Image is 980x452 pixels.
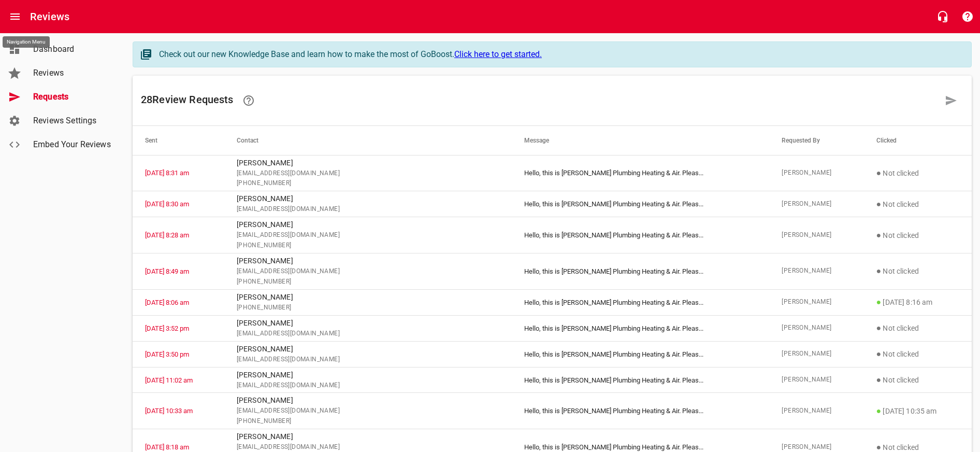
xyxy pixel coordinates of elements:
[512,393,770,429] td: Hello, this is [PERSON_NAME] Plumbing Heating & Air. Pleas ...
[782,297,851,307] span: [PERSON_NAME]
[237,277,499,287] span: [PHONE_NUMBER]
[782,199,851,209] span: [PERSON_NAME]
[145,376,193,384] a: [DATE] 11:02 am
[145,324,189,332] a: [DATE] 3:52 pm
[876,230,882,240] span: ●
[876,297,882,307] span: ●
[782,230,851,241] span: [PERSON_NAME]
[512,315,770,341] td: Hello, this is [PERSON_NAME] Plumbing Heating & Air. Pleas ...
[224,126,512,155] th: Contact
[237,406,499,416] span: [EMAIL_ADDRESS][DOMAIN_NAME]
[782,406,851,416] span: [PERSON_NAME]
[141,88,939,113] h6: 28 Review Request s
[876,405,959,417] p: [DATE] 10:35 am
[782,323,851,333] span: [PERSON_NAME]
[876,266,882,276] span: ●
[512,191,770,217] td: Hello, this is [PERSON_NAME] Plumbing Heating & Air. Pleas ...
[237,355,499,365] span: [EMAIL_ADDRESS][DOMAIN_NAME]
[876,198,959,210] p: Not clicked
[876,348,959,360] p: Not clicked
[512,367,770,393] td: Hello, this is [PERSON_NAME] Plumbing Heating & Air. Pleas ...
[876,229,959,242] p: Not clicked
[237,344,499,355] p: [PERSON_NAME]
[876,406,882,416] span: ●
[876,167,959,179] p: Not clicked
[237,329,499,339] span: [EMAIL_ADDRESS][DOMAIN_NAME]
[33,43,112,55] span: Dashboard
[237,256,499,266] p: [PERSON_NAME]
[33,115,112,127] span: Reviews Settings
[237,395,499,406] p: [PERSON_NAME]
[237,241,499,251] span: [PHONE_NUMBER]
[145,299,189,306] a: [DATE] 8:06 am
[876,199,882,209] span: ●
[145,407,193,415] a: [DATE] 10:33 am
[237,380,499,391] span: [EMAIL_ADDRESS][DOMAIN_NAME]
[33,138,112,151] span: Embed Your Reviews
[237,303,499,313] span: [PHONE_NUMBER]
[237,416,499,427] span: [PHONE_NUMBER]
[876,374,959,386] p: Not clicked
[145,231,189,239] a: [DATE] 8:28 am
[159,48,961,61] div: Check out our new Knowledge Base and learn how to make the most of GoBoost.
[237,292,499,303] p: [PERSON_NAME]
[145,169,189,177] a: [DATE] 8:31 am
[237,158,499,168] p: [PERSON_NAME]
[237,204,499,215] span: [EMAIL_ADDRESS][DOMAIN_NAME]
[145,350,189,358] a: [DATE] 3:50 pm
[512,155,770,191] td: Hello, this is [PERSON_NAME] Plumbing Heating & Air. Pleas ...
[876,265,959,277] p: Not clicked
[237,168,499,179] span: [EMAIL_ADDRESS][DOMAIN_NAME]
[782,375,851,385] span: [PERSON_NAME]
[237,219,499,230] p: [PERSON_NAME]
[782,168,851,178] span: [PERSON_NAME]
[236,88,261,113] a: Learn how requesting reviews can improve your online presence
[512,289,770,315] td: Hello, this is [PERSON_NAME] Plumbing Heating & Air. Pleas ...
[782,349,851,359] span: [PERSON_NAME]
[145,200,189,208] a: [DATE] 8:30 am
[512,126,770,155] th: Message
[33,91,112,103] span: Requests
[864,126,972,155] th: Clicked
[769,126,863,155] th: Requested By
[876,168,882,178] span: ●
[133,126,224,155] th: Sent
[876,296,959,308] p: [DATE] 8:16 am
[145,443,189,451] a: [DATE] 8:18 am
[876,323,882,333] span: ●
[145,267,189,275] a: [DATE] 8:49 am
[512,217,770,253] td: Hello, this is [PERSON_NAME] Plumbing Heating & Air. Pleas ...
[30,8,69,25] h6: Reviews
[512,341,770,367] td: Hello, this is [PERSON_NAME] Plumbing Heating & Air. Pleas ...
[930,4,955,29] button: Live Chat
[237,193,499,204] p: [PERSON_NAME]
[876,322,959,334] p: Not clicked
[3,4,27,29] button: Open drawer
[237,266,499,277] span: [EMAIL_ADDRESS][DOMAIN_NAME]
[237,230,499,241] span: [EMAIL_ADDRESS][DOMAIN_NAME]
[782,266,851,276] span: [PERSON_NAME]
[955,4,980,29] button: Support Portal
[876,349,882,359] span: ●
[237,318,499,329] p: [PERSON_NAME]
[454,49,542,59] a: Click here to get started.
[876,442,882,452] span: ●
[876,375,882,385] span: ●
[237,431,499,442] p: [PERSON_NAME]
[237,178,499,189] span: [PHONE_NUMBER]
[512,253,770,290] td: Hello, this is [PERSON_NAME] Plumbing Heating & Air. Pleas ...
[939,88,963,113] a: Request a review
[33,67,112,79] span: Reviews
[237,370,499,380] p: [PERSON_NAME]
